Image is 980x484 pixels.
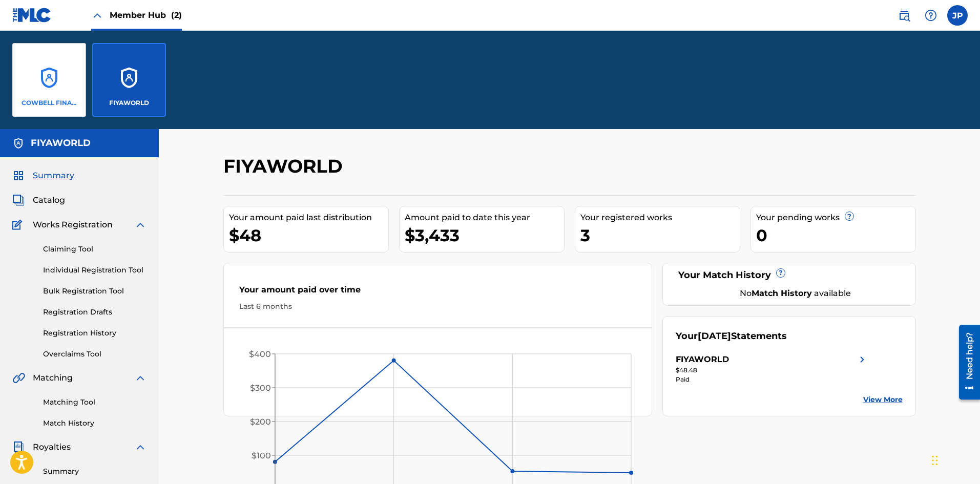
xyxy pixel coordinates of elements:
img: search [898,9,910,22]
strong: Match History [752,288,812,298]
tspan: $300 [250,383,271,393]
div: Your amount paid over time [239,284,637,301]
img: help [925,9,937,22]
div: Help [921,5,941,26]
a: AccountsCOWBELL FINANCE [12,43,86,117]
a: Public Search [894,5,914,26]
div: Your pending works [756,212,915,224]
div: Your registered works [580,212,740,224]
a: Matching Tool [43,397,147,408]
span: ? [845,212,853,220]
div: 3 [580,224,740,247]
tspan: $400 [249,349,271,359]
div: $3,433 [405,224,564,247]
iframe: Resource Center [951,321,980,404]
span: Summary [33,170,74,182]
span: [DATE] [698,330,731,342]
div: FIYAWORLD [676,353,729,366]
div: $48 [229,224,388,247]
a: Match History [43,418,147,429]
div: $48.48 [676,366,868,375]
span: (2) [171,10,182,20]
img: Royalties [12,441,25,453]
img: expand [134,219,147,231]
a: Summary [43,466,147,477]
h2: FIYAWORLD [223,155,348,178]
div: Drag [932,445,938,476]
span: Works Registration [33,219,113,231]
img: Matching [12,372,25,384]
span: Member Hub [110,9,182,21]
div: Your Match History [676,268,903,282]
img: MLC Logo [12,8,52,23]
a: FIYAWORLDright chevron icon$48.48Paid [676,353,868,384]
div: Your Statements [676,329,787,343]
div: Paid [676,375,868,384]
a: Bulk Registration Tool [43,286,147,297]
a: AccountsFIYAWORLD [92,43,166,117]
div: Last 6 months [239,301,637,312]
a: Registration Drafts [43,307,147,318]
h5: FIYAWORLD [31,137,91,149]
img: Accounts [12,137,25,150]
div: Amount paid to date this year [405,212,564,224]
img: Close [91,9,103,22]
a: CatalogCatalog [12,194,65,206]
a: SummarySummary [12,170,74,182]
a: Registration History [43,328,147,339]
span: ? [777,269,785,277]
div: User Menu [947,5,968,26]
div: Your amount paid last distribution [229,212,388,224]
p: COWBELL FINANCE [22,98,77,108]
a: View More [863,394,903,405]
img: Summary [12,170,25,182]
tspan: $100 [252,451,271,460]
a: Overclaims Tool [43,349,147,360]
img: Works Registration [12,219,26,231]
img: expand [134,372,147,384]
span: Royalties [33,441,71,453]
p: FIYAWORLD [109,98,149,108]
iframe: Chat Widget [929,435,980,484]
div: 0 [756,224,915,247]
img: right chevron icon [856,353,868,366]
tspan: $200 [250,417,271,427]
a: Individual Registration Tool [43,265,147,276]
span: Matching [33,372,73,384]
img: Catalog [12,194,25,206]
a: Claiming Tool [43,244,147,255]
div: No available [689,287,903,300]
img: expand [134,441,147,453]
span: Catalog [33,194,65,206]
